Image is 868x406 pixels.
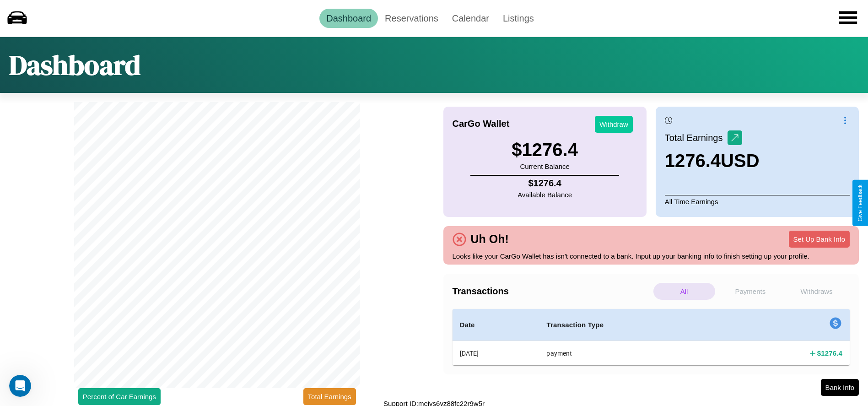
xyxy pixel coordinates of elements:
[453,286,651,297] h4: Transactions
[665,195,850,208] p: All Time Earnings
[653,283,715,300] p: All
[9,375,31,397] iframe: Intercom live chat
[9,46,140,84] h1: Dashboard
[595,116,633,133] button: Withdraw
[546,319,716,330] h4: Transaction Type
[78,388,161,405] button: Percent of Car Earnings
[453,341,539,366] th: [DATE]
[539,341,723,366] th: payment
[453,250,850,262] p: Looks like your CarGo Wallet has isn't connected to a bank. Input up your banking info to finish ...
[378,9,445,28] a: Reservations
[857,184,863,222] div: Give Feedback
[789,231,850,248] button: Set Up Bank Info
[821,379,859,396] button: Bank Info
[445,9,496,28] a: Calendar
[786,283,847,300] p: Withdraws
[453,309,850,365] table: simple table
[496,9,541,28] a: Listings
[817,348,842,358] h4: $ 1276.4
[512,160,578,173] p: Current Balance
[720,283,782,300] p: Payments
[319,9,378,28] a: Dashboard
[460,319,532,330] h4: Date
[466,233,513,246] h4: Uh Oh!
[518,178,572,189] h4: $ 1276.4
[512,140,578,160] h3: $ 1276.4
[303,388,356,405] button: Total Earnings
[665,130,728,146] p: Total Earnings
[453,119,510,129] h4: CarGo Wallet
[518,189,572,201] p: Available Balance
[665,151,760,171] h3: 1276.4 USD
